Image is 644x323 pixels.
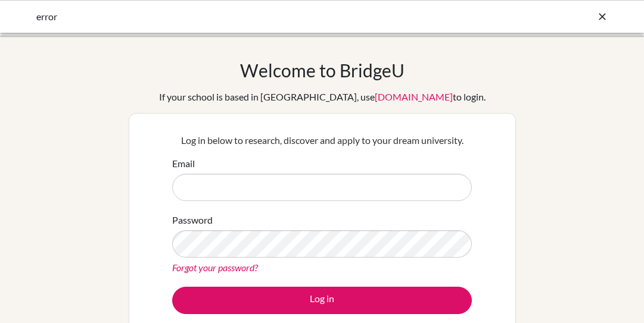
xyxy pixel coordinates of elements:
h1: Welcome to BridgeU [240,59,405,81]
a: [DOMAIN_NAME] [375,91,453,102]
button: Log in [172,287,472,314]
label: Password [172,213,213,227]
div: error [36,10,430,24]
label: Email [172,156,195,171]
a: Forgot your password? [172,262,258,273]
p: Log in below to research, discover and apply to your dream university. [172,133,472,148]
div: If your school is based in [GEOGRAPHIC_DATA], use to login. [159,90,486,104]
